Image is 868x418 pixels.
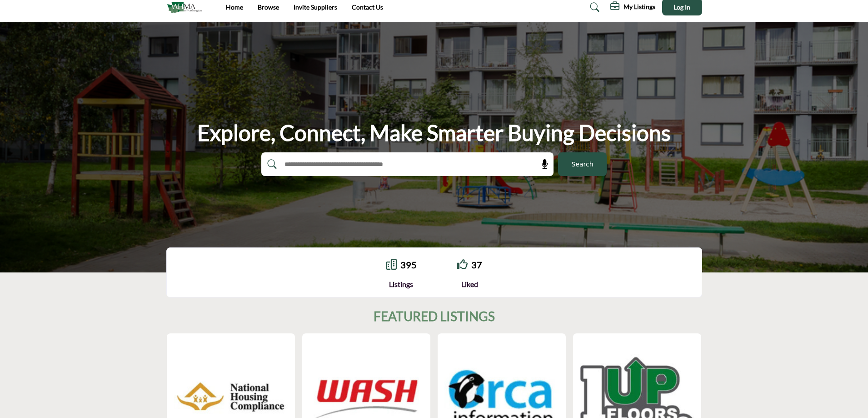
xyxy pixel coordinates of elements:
a: 395 [400,259,417,270]
span: Log In [673,3,690,11]
a: Invite Suppliers [294,3,337,11]
a: Browse [258,3,279,11]
a: 37 [471,259,482,270]
div: Listings [386,279,417,290]
span: Search [571,160,593,169]
i: Go to Liked [457,259,468,270]
h5: My Listings [624,3,655,11]
div: Liked [457,279,482,290]
h2: FEATURED LISTINGS [374,309,495,324]
div: My Listings [610,2,655,13]
button: Search [558,152,607,176]
h1: Explore, Connect, Make Smarter Buying Decisions [197,119,671,147]
a: Home [226,3,243,11]
a: Contact Us [352,3,383,11]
